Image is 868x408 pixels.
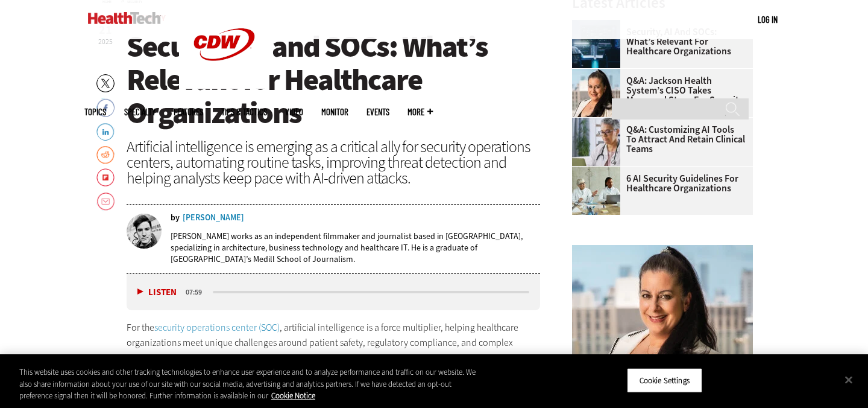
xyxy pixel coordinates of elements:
[19,366,477,402] div: This website uses cookies and other tracking technologies to enhance user experience and to analy...
[572,167,620,215] img: Doctors meeting in the office
[758,14,778,25] a: Log in
[407,107,433,116] span: More
[184,287,211,298] div: duration
[366,107,389,116] a: Events
[572,174,746,193] a: 6 AI Security Guidelines for Healthcare Organizations
[321,107,348,116] a: MonITor
[572,125,746,154] a: Q&A: Customizing AI Tools To Attract and Retain Clinical Teams
[572,167,626,176] a: Doctors meeting in the office
[572,118,626,127] a: doctor on laptop
[84,107,106,116] span: Topics
[127,274,540,310] div: media player
[124,107,156,116] span: Specialty
[758,13,778,26] div: User menu
[154,321,280,334] a: security operations center (SOC)
[183,214,244,222] a: [PERSON_NAME]
[572,118,620,166] img: doctor on laptop
[88,12,161,24] img: Home
[221,107,267,116] a: Tips & Tactics
[127,320,540,366] p: For the , artificial intelligence is a force multiplier, helping healthcare organizations meet un...
[572,245,753,381] img: Connie Barrera
[179,80,269,92] a: CDW
[127,139,540,186] div: Artificial intelligence is emerging as a critical ally for security operations centers, automatin...
[171,214,180,222] span: by
[285,107,303,116] a: Video
[627,368,702,393] button: Cookie Settings
[572,69,620,117] img: Connie Barrera
[137,288,177,297] button: Listen
[171,231,540,265] p: [PERSON_NAME] works as an independent filmmaker and journalist based in [GEOGRAPHIC_DATA], specia...
[127,214,162,249] img: nathan eddy
[835,366,862,393] button: Close
[174,107,203,116] a: Features
[271,390,315,401] a: More information about your privacy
